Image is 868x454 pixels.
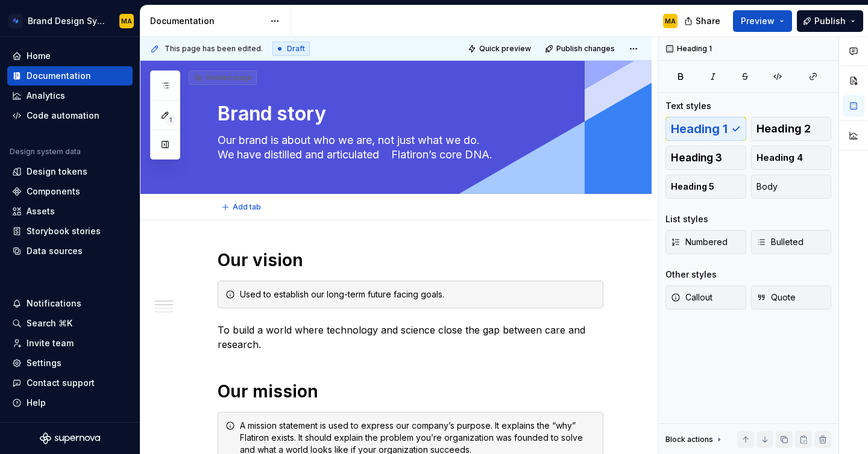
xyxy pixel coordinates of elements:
[40,432,100,444] svg: Supernova Logo
[756,181,778,193] span: Body
[751,117,832,141] button: Heading 2
[665,100,711,112] div: Text styles
[541,40,620,57] button: Publish changes
[751,175,832,199] button: Body
[464,40,536,57] button: Quick preview
[8,14,23,28] img: d4286e81-bf2d-465c-b469-1298f2b8eabd.png
[233,202,261,212] span: Add tab
[27,357,61,369] div: Settings
[27,377,95,389] div: Contact support
[165,44,263,54] span: This page has been edited.
[797,10,863,32] button: Publish
[671,291,712,303] span: Callout
[7,353,133,373] a: Settings
[2,8,137,34] button: Brand Design SystemMA
[756,291,796,303] span: Quote
[7,393,133,412] button: Help
[671,181,714,193] span: Heading 5
[121,16,132,26] div: MA
[665,435,713,444] div: Block actions
[756,123,811,135] span: Heading 2
[240,288,596,300] div: Used to establish our long-term future facing goals.
[150,15,264,27] div: Documentation
[678,10,728,32] button: Share
[7,222,133,241] a: Storybook stories
[215,131,601,164] textarea: Our brand is about who we are, not just what we do. We have distilled and articulated Flatiron’s ...
[671,152,722,164] span: Heading 3
[27,166,87,178] div: Design tokens
[696,15,720,27] span: Share
[218,249,603,271] h1: Our vision
[7,162,133,181] a: Design tokens
[27,90,65,102] div: Analytics
[7,334,133,353] a: Invite team
[556,44,615,54] span: Publish changes
[193,73,252,82] div: Hidden page
[7,202,133,221] a: Assets
[665,175,746,199] button: Heading 5
[218,323,603,352] p: To build a world where technology and science close the gap between care and research.
[665,285,746,309] button: Callout
[27,110,99,122] div: Code automation
[751,146,832,170] button: Heading 4
[741,15,775,27] span: Preview
[756,236,804,248] span: Bulleted
[28,15,105,27] div: Brand Design System
[27,205,55,217] div: Assets
[7,373,133,393] button: Contact support
[27,317,72,329] div: Search ⌘K
[27,225,101,237] div: Storybook stories
[165,115,175,125] span: 1
[27,50,51,62] div: Home
[27,70,91,82] div: Documentation
[218,199,266,216] button: Add tab
[27,397,46,409] div: Help
[287,44,305,54] span: Draft
[751,230,832,254] button: Bulleted
[10,147,81,157] div: Design system data
[7,241,133,261] a: Data sources
[7,182,133,201] a: Components
[814,15,846,27] span: Publish
[215,99,601,128] textarea: Brand story
[665,146,746,170] button: Heading 3
[671,236,728,248] span: Numbered
[27,185,80,197] div: Components
[756,152,803,164] span: Heading 4
[665,16,676,26] div: MA
[665,230,746,254] button: Numbered
[7,66,133,86] a: Documentation
[751,285,832,309] button: Quote
[27,297,81,309] div: Notifications
[7,46,133,66] a: Home
[7,294,133,313] button: Notifications
[7,86,133,105] a: Analytics
[665,269,717,281] div: Other styles
[7,314,133,333] button: Search ⌘K
[7,106,133,125] a: Code automation
[665,431,724,448] div: Block actions
[479,44,531,54] span: Quick preview
[218,381,603,402] h1: Our mission
[733,10,792,32] button: Preview
[665,213,708,225] div: List styles
[27,337,74,349] div: Invite team
[27,245,83,257] div: Data sources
